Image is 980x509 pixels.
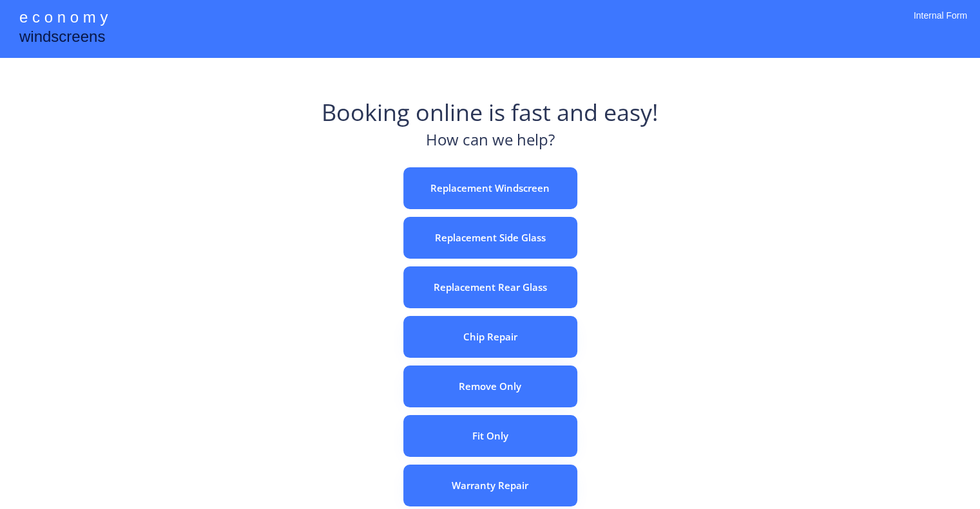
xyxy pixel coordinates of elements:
div: Internal Form [914,10,967,39]
button: Replacement Rear Glass [403,266,577,308]
button: Replacement Side Glass [403,217,577,259]
div: How can we help? [426,129,555,158]
button: Replacement Windscreen [403,167,577,209]
div: e c o n o m y [19,6,108,31]
button: Fit Only [403,415,577,457]
div: Booking online is fast and easy! [322,97,658,129]
button: Warranty Repair [403,465,577,506]
div: windscreens [19,26,105,51]
button: Chip Repair [403,316,577,358]
button: Remove Only [403,366,577,407]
